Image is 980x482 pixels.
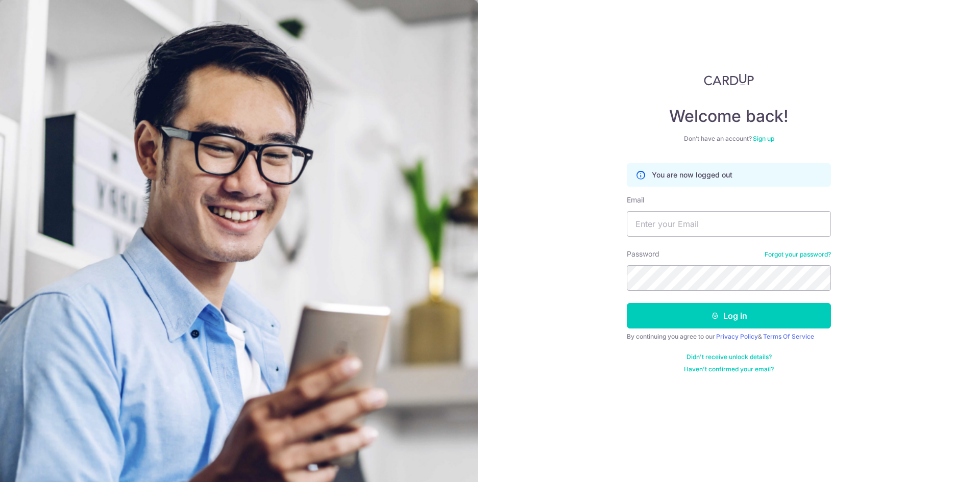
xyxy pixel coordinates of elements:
input: Enter your Email [627,211,831,237]
p: You are now logged out [652,170,732,180]
a: Privacy Policy [716,333,758,340]
a: Didn't receive unlock details? [687,353,772,361]
a: Terms Of Service [763,333,814,340]
div: By continuing you agree to our & [627,333,831,341]
label: Email [627,195,644,205]
button: Log in [627,303,831,328]
h4: Welcome back! [627,106,831,126]
a: Sign up [753,135,774,142]
label: Password [627,249,659,259]
div: Don’t have an account? [627,135,831,143]
a: Haven't confirmed your email? [684,365,774,373]
a: Forgot your password? [765,250,831,259]
img: CardUp Logo [704,73,754,86]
